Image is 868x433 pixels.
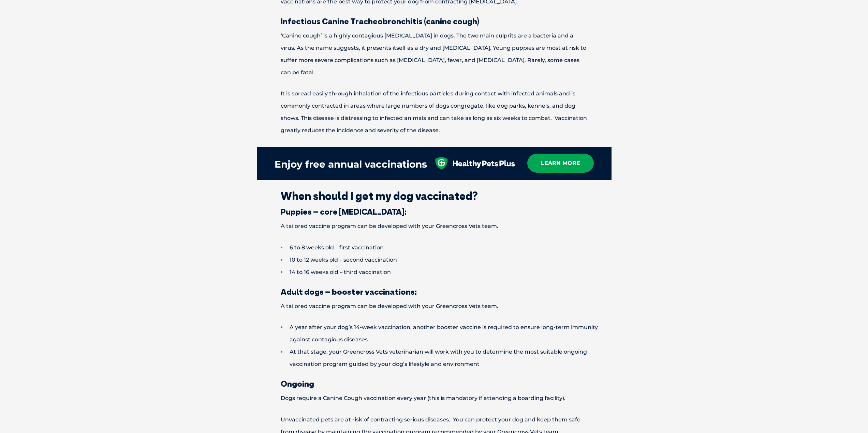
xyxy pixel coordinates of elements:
h3: Ongoing [257,380,612,388]
p: A tailored vaccine program can be developed with your Greencross Vets team. [257,300,612,312]
p: ‘Canine cough’ is a highly contagious [MEDICAL_DATA] in dogs. The two main culprits are a bacteri... [257,30,612,79]
li: 14 to 16 weeks old – third vaccination [281,266,612,278]
h3: Puppies – core [MEDICAL_DATA]: [257,207,612,216]
h3: Infectious Canine Tracheobronchitis (canine cough) [257,17,612,25]
div: Enjoy free annual vaccinations [275,154,427,175]
li: A year after your dog’s 14-week vaccination, another booster vaccine is required to ensure long-t... [281,321,612,346]
p: Dogs require a Canine Cough vaccination every year (this is mandatory if attending a boarding fac... [257,392,612,404]
h2: When should I get my dog vaccinated? [257,190,612,201]
p: A tailored vaccine program can be developed with your Greencross Vets team. [257,220,612,232]
p: It is spread easily through inhalation of the infectious particles during contact with infected a... [257,88,612,137]
li: 6 to 8 weeks old – first vaccination [281,242,612,254]
img: healthy-pets-plus.svg [434,157,515,170]
h3: Adult dogs – booster vaccinations: [257,288,612,296]
li: 10 to 12 weeks old – second vaccination [281,254,612,266]
a: learn more [527,154,594,173]
li: At that stage, your Greencross Vets veterinarian will work with you to determine the most suitabl... [281,346,612,370]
